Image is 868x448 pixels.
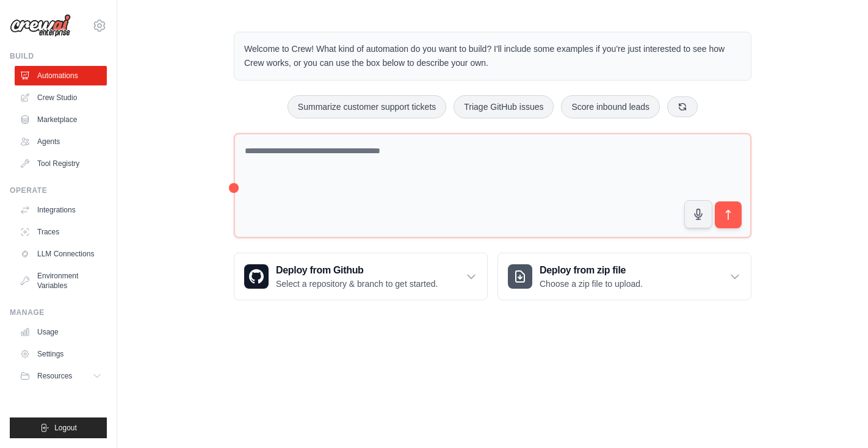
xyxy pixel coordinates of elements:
button: Logout [10,417,107,438]
a: Automations [15,66,107,85]
p: Choose a zip file to upload. [540,278,643,290]
a: Integrations [15,200,107,220]
p: Select a repository & branch to get started. [276,278,438,290]
button: Resources [15,366,107,386]
h3: Deploy from Github [276,263,438,278]
a: Settings [15,344,107,364]
button: Summarize customer support tickets [288,95,446,118]
button: Triage GitHub issues [454,95,554,118]
a: Crew Studio [15,88,107,107]
div: Manage [10,308,107,317]
a: Traces [15,222,107,242]
a: Tool Registry [15,154,107,173]
h3: Deploy from zip file [540,263,643,278]
a: Environment Variables [15,266,107,295]
img: Logo [10,14,71,37]
a: Marketplace [15,110,107,129]
div: Build [10,51,107,61]
span: Logout [54,423,77,433]
a: LLM Connections [15,244,107,264]
div: Operate [10,186,107,195]
a: Agents [15,132,107,151]
p: Welcome to Crew! What kind of automation do you want to build? I'll include some examples if you'... [244,42,741,70]
a: Usage [15,322,107,342]
button: Score inbound leads [561,95,660,118]
span: Resources [37,371,72,381]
